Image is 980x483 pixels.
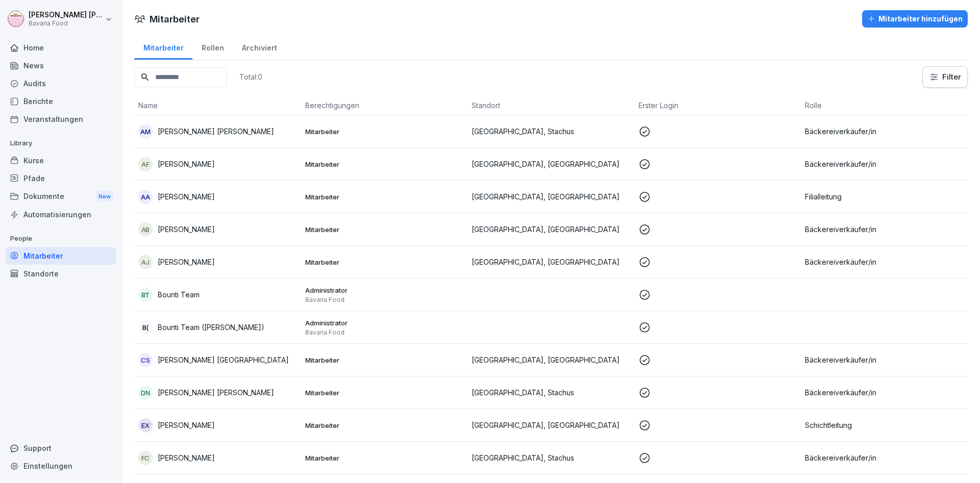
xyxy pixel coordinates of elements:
button: Filter [923,67,967,87]
p: Mitarbeiter [305,421,464,430]
a: Audits [5,74,116,92]
p: Filialleitung [805,191,964,202]
p: Bavaria Food [305,328,464,337]
p: Administrator [305,318,464,327]
p: [PERSON_NAME] [158,420,215,430]
th: Name [134,96,301,115]
p: Bounti Team [158,289,200,300]
p: [GEOGRAPHIC_DATA], [GEOGRAPHIC_DATA] [472,354,630,365]
div: EX [138,418,153,433]
a: Archiviert [233,34,286,60]
p: Bäckereiverkäufer/in [805,159,964,169]
a: Mitarbeiter [134,34,192,60]
a: Veranstaltungen [5,110,116,128]
p: Mitarbeiter [305,355,464,365]
th: Standort [468,96,634,115]
p: Bounti Team ([PERSON_NAME]) [158,322,264,333]
a: Pfade [5,169,116,187]
p: [PERSON_NAME] [PERSON_NAME] [158,126,274,137]
div: AA [138,190,153,204]
p: Bäckereiverkäufer/in [805,354,964,365]
button: Mitarbeiter hinzufügen [862,10,968,28]
p: [PERSON_NAME] [158,452,215,463]
p: Mitarbeiter [305,192,464,201]
p: Bäckereiverkäufer/in [805,452,964,463]
a: Berichte [5,92,116,110]
div: Support [5,439,116,457]
p: Administrator [305,286,464,295]
div: AM [138,124,153,139]
p: [GEOGRAPHIC_DATA], Stachus [472,387,630,398]
div: FC [138,451,153,465]
p: Library [5,135,116,151]
div: DN [138,386,153,400]
div: CS [138,353,153,367]
p: Mitarbeiter [305,160,464,169]
p: [GEOGRAPHIC_DATA], [GEOGRAPHIC_DATA] [472,191,630,202]
p: Mitarbeiter [305,388,464,397]
p: People [5,231,116,247]
a: Automatisierungen [5,206,116,223]
div: AJ [138,255,153,269]
p: [PERSON_NAME] [PERSON_NAME] [158,387,274,398]
p: [PERSON_NAME] [GEOGRAPHIC_DATA] [158,354,289,365]
div: BT [138,288,153,302]
p: [GEOGRAPHIC_DATA], Stachus [472,126,630,137]
a: Standorte [5,265,116,283]
p: Bäckereiverkäufer/in [805,387,964,398]
div: B( [138,320,153,335]
th: Berechtigungen [301,96,468,115]
a: DokumenteNew [5,187,116,206]
p: Bäckereiverkäufer/in [805,224,964,235]
p: Bäckereiverkäufer/in [805,257,964,267]
p: Mitarbeiter [305,225,464,234]
p: Bavaria Food [305,296,464,304]
p: Mitarbeiter [305,453,464,463]
p: Schichtleitung [805,420,964,430]
a: Rollen [192,34,233,60]
div: New [96,191,113,202]
th: Rolle [801,96,968,115]
p: [GEOGRAPHIC_DATA], [GEOGRAPHIC_DATA] [472,420,630,430]
a: Einstellungen [5,457,116,475]
p: [GEOGRAPHIC_DATA], [GEOGRAPHIC_DATA] [472,257,630,267]
p: Mitarbeiter [305,258,464,267]
div: AF [138,157,153,171]
p: [PERSON_NAME] [158,191,215,202]
th: Erster Login [634,96,801,115]
p: [PERSON_NAME] [158,159,215,169]
h1: Mitarbeiter [150,12,200,26]
p: Total: 0 [239,72,262,82]
p: Mitarbeiter [305,127,464,136]
p: Bavaria Food [29,20,103,27]
div: Filter [929,72,961,82]
a: News [5,57,116,74]
div: AB [138,222,153,237]
div: Mitarbeiter hinzufügen [867,13,963,24]
p: [PERSON_NAME] [158,224,215,235]
p: [GEOGRAPHIC_DATA], [GEOGRAPHIC_DATA] [472,159,630,169]
a: Kurse [5,151,116,169]
p: [PERSON_NAME] [158,257,215,267]
div: Dokumente [5,187,116,206]
p: [PERSON_NAME] [PERSON_NAME] [29,11,103,19]
p: Bäckereiverkäufer/in [805,126,964,137]
a: Home [5,39,116,57]
a: Mitarbeiter [5,247,116,265]
p: [GEOGRAPHIC_DATA], [GEOGRAPHIC_DATA] [472,224,630,235]
p: [GEOGRAPHIC_DATA], Stachus [472,452,630,463]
